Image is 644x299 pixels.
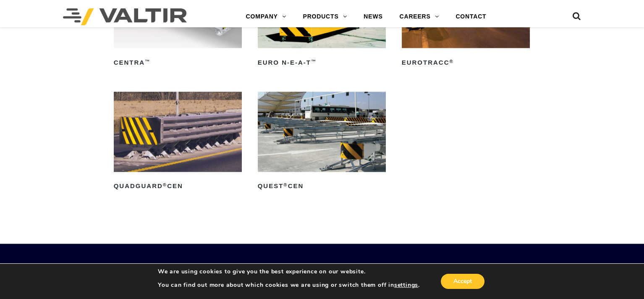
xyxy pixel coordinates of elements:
h2: Euro N-E-A-T [258,56,386,69]
a: COMPANY [238,8,295,25]
sup: ™ [311,59,317,64]
p: You can find out more about which cookies we are using or switch them off in . [158,281,420,289]
a: CONTACT [447,8,495,25]
a: QUEST®CEN [258,92,386,193]
a: QuadGuard®CEN [114,92,242,193]
sup: ™ [145,59,150,64]
h2: CENTRA [114,56,242,69]
a: PRODUCTS [295,8,356,25]
sup: ® [283,182,288,187]
button: settings [394,281,418,289]
h2: QUEST CEN [258,180,386,193]
h2: EuroTRACC [402,56,530,69]
button: Accept [441,274,484,289]
sup: ® [449,59,453,64]
a: NEWS [355,8,391,25]
sup: ® [163,182,167,187]
p: We are using cookies to give you the best experience on our website. [158,268,420,275]
a: CAREERS [391,8,447,25]
img: Valtir [63,8,187,25]
h2: QuadGuard CEN [114,180,242,193]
